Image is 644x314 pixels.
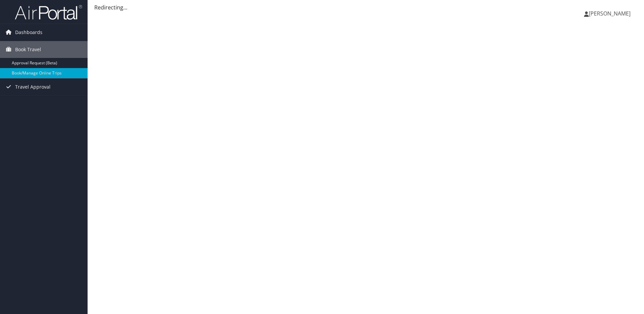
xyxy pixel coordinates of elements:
[584,3,637,24] a: [PERSON_NAME]
[15,24,42,41] span: Dashboards
[589,10,631,17] span: [PERSON_NAME]
[15,4,82,20] img: airportal-logo.png
[94,3,637,11] div: Redirecting...
[15,41,41,58] span: Book Travel
[15,78,51,95] span: Travel Approval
